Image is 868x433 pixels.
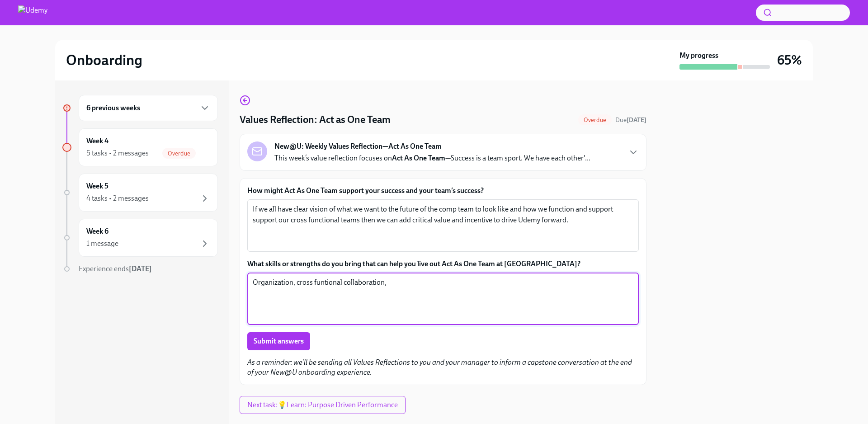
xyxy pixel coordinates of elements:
[79,95,218,121] div: 6 previous weeks
[62,174,218,212] a: Week 54 tasks • 2 messages
[86,103,140,113] h6: 6 previous weeks
[86,181,108,191] h6: Week 5
[615,116,646,124] span: Due
[86,226,108,236] h6: Week 6
[274,153,590,163] p: This week’s value reflection focuses on —Success is a team sport. We have each other'...
[777,52,802,68] h3: 65%
[247,358,632,377] em: As a reminder: we'll be sending all Values Reflections to you and your manager to inform a capsto...
[254,337,304,346] span: Submit answers
[627,116,646,124] strong: [DATE]
[66,51,142,69] h2: Onboarding
[86,136,108,146] h6: Week 4
[247,400,398,409] span: Next task : 💡Learn: Purpose Driven Performance
[240,396,406,414] button: Next task:💡Learn: Purpose Driven Performance
[162,150,196,157] span: Overdue
[240,113,391,127] h4: Values Reflection: Act as One Team
[253,204,633,247] textarea: If we all have clear vision of what we want to the future of the comp team to look like and how w...
[253,277,633,320] textarea: Organization, cross funtional collaboration,
[86,148,149,158] div: 5 tasks • 2 messages
[274,141,442,151] strong: New@U: Weekly Values Reflection—Act As One Team
[578,117,612,123] span: Overdue
[247,259,639,269] label: What skills or strengths do you bring that can help you live out Act As One Team at [GEOGRAPHIC_D...
[247,332,310,350] button: Submit answers
[129,264,152,273] strong: [DATE]
[392,154,445,162] strong: Act As One Team
[247,186,639,196] label: How might Act As One Team support your success and your team’s success?
[679,51,718,61] strong: My progress
[86,193,149,203] div: 4 tasks • 2 messages
[86,239,118,249] div: 1 message
[18,5,47,20] img: Udemy
[79,264,152,273] span: Experience ends
[615,116,646,124] span: September 16th, 2025 11:00
[62,128,218,166] a: Week 45 tasks • 2 messagesOverdue
[62,219,218,257] a: Week 61 message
